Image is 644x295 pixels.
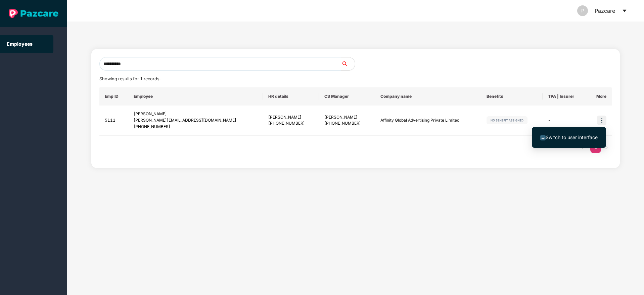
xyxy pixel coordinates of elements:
[604,145,608,150] span: right
[581,5,584,16] span: P
[99,76,160,81] span: Showing results for 1 records.
[7,41,33,47] a: Employees
[341,57,355,71] button: search
[324,120,370,127] div: [PHONE_NUMBER]
[546,134,598,140] span: Switch to user interface
[540,135,546,140] img: svg+xml;base64,PHN2ZyB4bWxucz0iaHR0cDovL3d3dy53My5vcmcvMjAwMC9zdmciIHdpZHRoPSIxNiIgaGVpZ2h0PSIxNi...
[375,87,481,106] th: Company name
[263,87,319,106] th: HR details
[622,8,627,13] span: caret-down
[601,142,612,153] li: Next Page
[375,106,481,136] td: Affinity Global Advertising Private Limited
[268,114,314,121] div: [PERSON_NAME]
[341,61,355,67] span: search
[134,124,258,130] div: [PHONE_NUMBER]
[324,114,370,121] div: [PERSON_NAME]
[543,87,586,106] th: TPA | Insurer
[99,87,129,106] th: Emp ID
[601,142,612,153] button: right
[268,120,314,127] div: [PHONE_NUMBER]
[128,87,263,106] th: Employee
[319,87,375,106] th: CS Manager
[134,111,258,117] div: [PERSON_NAME]
[487,116,527,124] img: svg+xml;base64,PHN2ZyB4bWxucz0iaHR0cDovL3d3dy53My5vcmcvMjAwMC9zdmciIHdpZHRoPSIxMjIiIGhlaWdodD0iMj...
[99,106,129,136] td: 5111
[481,87,542,106] th: Benefits
[548,117,581,124] div: -
[586,87,612,106] th: More
[597,116,606,125] img: icon
[134,117,258,124] div: [PERSON_NAME][EMAIL_ADDRESS][DOMAIN_NAME]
